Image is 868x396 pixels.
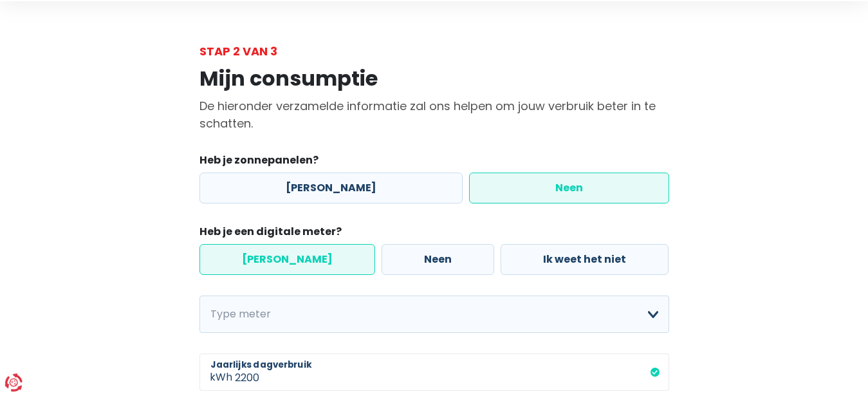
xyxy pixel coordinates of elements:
label: Ik weet het niet [501,244,669,275]
legend: Heb je zonnepanelen? [199,153,669,173]
label: [PERSON_NAME] [199,173,463,203]
div: Stap 2 van 3 [199,42,669,60]
legend: Heb je een digitale meter? [199,224,669,244]
p: De hieronder verzamelde informatie zal ons helpen om jouw verbruik beter in te schatten. [199,97,669,132]
label: Neen [469,173,669,203]
h1: Mijn consumptie [199,66,669,91]
label: Neen [382,244,494,275]
span: kWh [199,354,235,391]
label: [PERSON_NAME] [199,244,375,275]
